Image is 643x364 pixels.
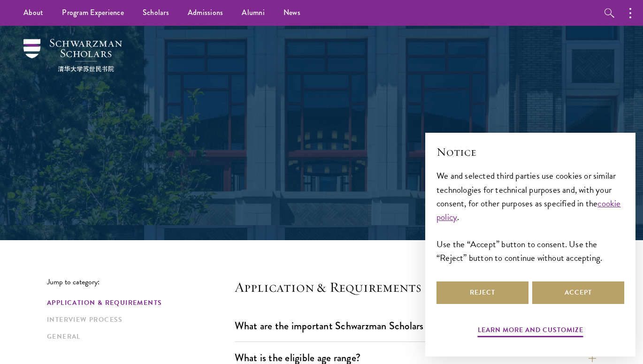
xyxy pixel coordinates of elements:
[235,278,596,296] h4: Application & Requirements
[235,315,596,336] button: What are the important Schwarzman Scholars application dates?
[532,281,624,304] button: Accept
[23,39,122,72] img: Schwarzman Scholars
[436,281,528,304] button: Reject
[47,278,235,286] p: Jump to category:
[436,169,624,264] div: We and selected third parties use cookies or similar technologies for technical purposes and, wit...
[478,324,583,339] button: Learn more and customize
[47,332,229,341] a: General
[436,197,621,224] a: cookie policy
[436,144,624,160] h2: Notice
[47,298,229,308] a: Application & Requirements
[47,315,229,325] a: Interview Process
